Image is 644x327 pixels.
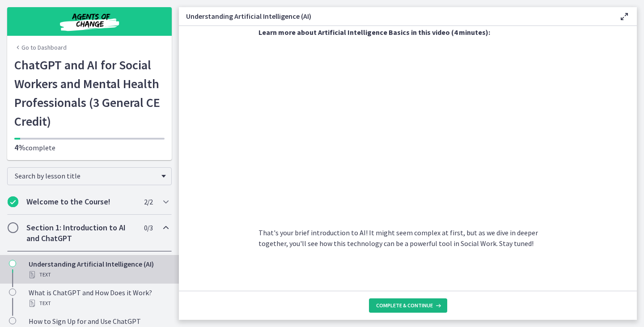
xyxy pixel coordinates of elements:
p: That's your brief introduction to AI! It might seem complex at first, but as we dive in deeper to... [258,227,557,249]
i: Completed [8,196,18,207]
span: Search by lesson title [15,171,157,180]
h3: Understanding Artificial Intelligence (AI) [186,11,605,21]
h1: ChatGPT and AI for Social Workers and Mental Health Professionals (3 General CE Credit) [14,55,165,131]
span: 0 / 3 [144,222,153,233]
span: Complete & continue [376,302,433,309]
p: complete [14,142,165,153]
div: Text [29,298,168,309]
img: Agents of Change [36,11,143,32]
strong: Learn more about Artificial Intelligence Basics in this video (4 minutes): [258,28,490,37]
button: Complete & continue [369,298,447,313]
a: Go to Dashboard [14,43,67,52]
div: What is ChatGPT and How Does it Work? [29,287,168,309]
span: 4% [14,142,25,153]
span: 2 / 2 [144,196,153,207]
div: Text [29,269,168,280]
h2: Section 1: Introduction to AI and ChatGPT [26,222,136,244]
div: Search by lesson title [7,167,172,185]
h2: Welcome to the Course! [26,196,136,207]
div: Understanding Artificial Intelligence (AI) [29,259,168,280]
